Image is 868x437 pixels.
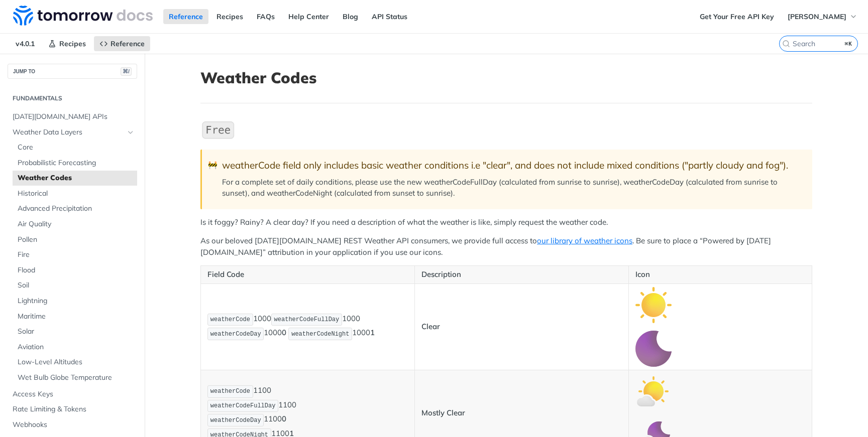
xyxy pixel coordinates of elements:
span: Lightning [18,296,135,306]
span: Access Keys [13,389,135,399]
a: [DATE][DOMAIN_NAME] APIs [8,109,137,124]
span: weatherCodeNight [291,331,349,338]
span: Historical [18,189,135,199]
span: Recipes [59,39,86,48]
a: Recipes [43,36,91,51]
span: Low-Level Altitudes [18,357,135,367]
a: Lightning [13,294,137,309]
a: Access Keys [8,387,137,402]
a: API Status [366,9,413,24]
a: Help Center [283,9,335,24]
h1: Weather Codes [200,69,812,87]
a: Fire [13,247,137,262]
a: Flood [13,263,137,278]
span: weatherCodeFullDay [210,402,276,409]
button: JUMP TO⌘/ [8,64,137,79]
span: Reference [111,39,145,48]
a: Rate Limiting & Tokens [8,402,137,417]
p: Description [421,269,622,280]
span: Expand image [635,300,672,309]
span: Weather Data Layers [13,127,124,137]
a: Reference [94,36,150,51]
a: Aviation [13,340,137,355]
span: weatherCode [210,316,250,323]
span: weatherCodeFullDay [274,316,340,323]
span: Air Quality [18,219,135,229]
div: weatherCode field only includes basic weather conditions i.e "clear", and does not include mixed ... [222,160,802,171]
h2: Fundamentals [8,94,137,103]
span: v4.0.1 [10,36,40,51]
span: Fire [18,250,135,260]
span: Rate Limiting & Tokens [13,404,135,414]
span: Advanced Precipitation [18,204,135,214]
span: [DATE][DOMAIN_NAME] APIs [13,112,135,122]
span: Maritime [18,312,135,322]
span: Expand image [635,386,672,395]
strong: Mostly Clear [421,408,465,417]
strong: Clear [421,322,440,331]
img: Tomorrow.io Weather API Docs [13,6,153,26]
a: Core [13,140,137,155]
strong: 1 [370,328,375,338]
span: Probabilistic Forecasting [18,158,135,168]
a: Weather Data LayersHide subpages for Weather Data Layers [8,125,137,140]
span: weatherCodeDay [210,417,261,424]
a: Blog [337,9,364,24]
a: Solar [13,324,137,339]
a: Wet Bulb Globe Temperature [13,370,137,385]
p: Icon [635,269,805,280]
a: Weather Codes [13,171,137,186]
p: Field Code [207,269,408,280]
button: [PERSON_NAME] [782,9,863,24]
span: Expand image [635,343,672,353]
a: Soil [13,278,137,293]
span: Aviation [18,342,135,352]
span: 🚧 [208,160,218,171]
a: FAQs [251,9,280,24]
span: Weather Codes [18,173,135,183]
a: Low-Level Altitudes [13,355,137,370]
span: weatherCode [210,388,250,395]
p: Is it foggy? Rainy? A clear day? If you need a description of what the weather is like, simply re... [200,217,812,228]
a: Get Your Free API Key [694,9,780,24]
span: Solar [18,327,135,337]
button: Hide subpages for Weather Data Layers [127,128,135,136]
svg: Search [782,40,790,48]
a: Historical [13,186,137,201]
a: Recipes [211,9,249,24]
span: weatherCodeDay [210,331,261,338]
span: Flood [18,265,135,275]
a: Air Quality [13,217,137,232]
a: Advanced Precipitation [13,201,137,216]
img: mostly_clear_day [635,373,672,409]
p: As our beloved [DATE][DOMAIN_NAME] REST Weather API consumers, we provide full access to . Be sur... [200,235,812,258]
span: Wet Bulb Globe Temperature [18,373,135,383]
img: clear_day [635,287,672,323]
span: Soil [18,280,135,290]
img: clear_night [635,331,672,367]
strong: 0 [282,414,286,424]
a: our library of weather icons [537,236,632,245]
strong: 0 [282,328,286,338]
a: Maritime [13,309,137,324]
span: ⌘/ [121,67,132,76]
a: Pollen [13,232,137,247]
p: For a complete set of daily conditions, please use the new weatherCodeFullDay (calculated from su... [222,177,802,199]
a: Webhooks [8,417,137,432]
p: 1000 1000 1000 1000 [207,313,408,342]
a: Reference [163,9,208,24]
span: [PERSON_NAME] [788,12,846,21]
a: Probabilistic Forecasting [13,156,137,171]
kbd: ⌘K [842,39,855,49]
span: Pollen [18,235,135,245]
span: Core [18,142,135,153]
span: Webhooks [13,420,135,430]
